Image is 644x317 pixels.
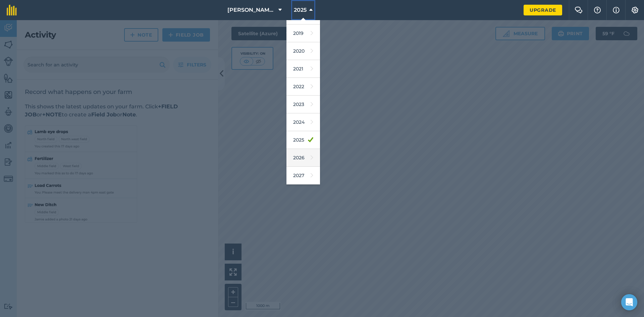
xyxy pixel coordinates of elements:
img: Two speech bubbles overlapping with the left bubble in the forefront [575,7,583,13]
img: fieldmargin Logo [7,5,17,15]
a: 2023 [286,96,320,113]
a: 2025 [286,131,320,149]
a: Upgrade [524,5,562,15]
img: svg+xml;base64,PHN2ZyB4bWxucz0iaHR0cDovL3d3dy53My5vcmcvMjAwMC9zdmciIHdpZHRoPSIxNyIgaGVpZ2h0PSIxNy... [613,6,620,14]
span: 2025 [294,6,307,14]
a: 2021 [286,60,320,78]
span: [PERSON_NAME] Family Farm [227,6,276,14]
a: 2019 [286,24,320,42]
a: 2024 [286,113,320,131]
a: 2020 [286,42,320,60]
img: A cog icon [631,7,639,13]
a: 2022 [286,78,320,96]
div: Open Intercom Messenger [621,294,637,310]
a: 2026 [286,149,320,167]
a: 2027 [286,167,320,184]
img: A question mark icon [593,7,601,13]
